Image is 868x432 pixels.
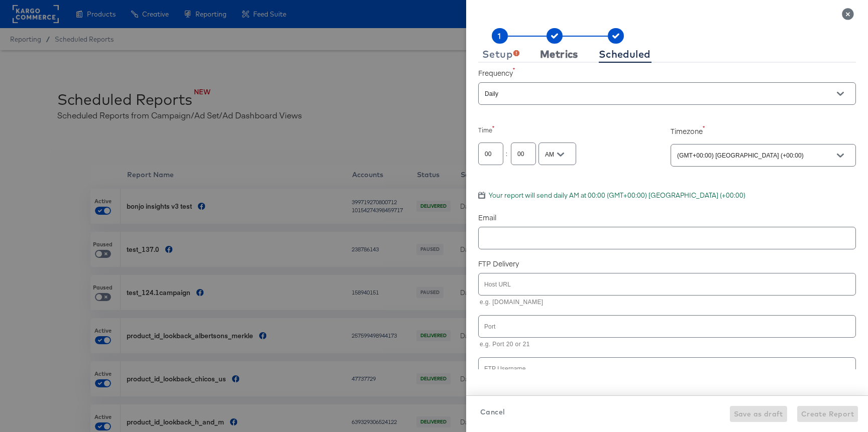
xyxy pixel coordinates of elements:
div: Your report will send daily AM at 00:00 (GMT+00:00) [GEOGRAPHIC_DATA] (+00:00) [478,191,856,200]
div: : [506,149,508,159]
p: e.g. [DOMAIN_NAME] [480,298,849,308]
div: Scheduled [599,50,650,58]
label: Frequency [478,68,856,78]
div: Setup [482,50,519,58]
button: Open [833,148,848,163]
label: FTP Delivery [478,258,856,268]
label: Timezone [671,126,856,136]
p: e.g. Port 20 or 21 [480,340,849,350]
div: Metrics [540,50,578,58]
label: Email [478,212,856,222]
label: Time [478,126,664,134]
button: Open [553,147,568,162]
button: Open [833,86,848,101]
span: Cancel [480,406,505,418]
button: Cancel [476,406,509,418]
